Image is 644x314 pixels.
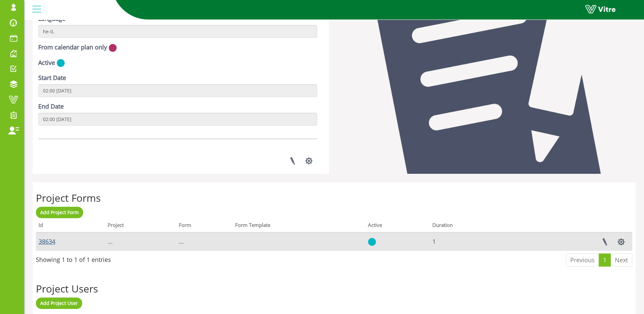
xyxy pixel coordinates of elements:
[38,58,55,67] label: Active
[39,237,55,245] a: 38634
[365,220,429,233] th: Active
[36,207,83,218] a: Add Project Form
[179,237,184,245] span: ...
[368,238,376,246] img: yes
[430,220,515,233] th: Duration
[36,192,632,203] h2: Project Forms
[109,44,117,52] img: no
[599,253,611,267] a: 1
[610,253,632,267] a: Next
[36,253,111,264] div: Showing 1 to 1 of 1 entries
[232,220,365,233] th: Form Template
[38,102,64,111] label: End Date
[40,300,78,306] span: Add Project User
[38,43,107,52] label: From calendar plan only
[36,220,105,233] th: Id
[430,233,515,251] td: 1
[105,220,176,233] th: Project
[36,283,632,294] h2: Project Users
[176,220,233,233] th: Form
[566,253,599,267] a: Previous
[40,209,79,215] span: Add Project Form
[36,298,82,309] a: Add Project User
[57,59,65,67] img: yes
[108,237,113,245] span: ...
[38,74,66,82] label: Start Date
